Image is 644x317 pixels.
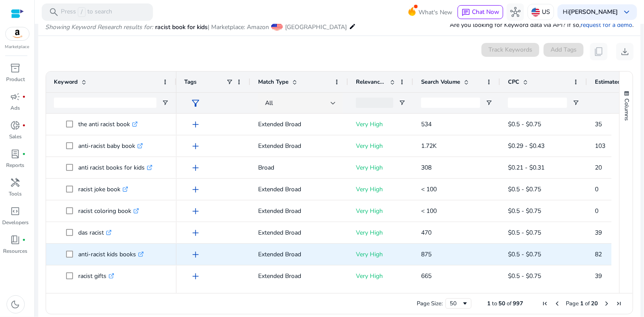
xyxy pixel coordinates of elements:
[421,142,437,150] span: 1.72K
[603,300,610,307] div: Next Page
[61,7,112,17] p: Press to search
[591,300,598,307] span: 20
[595,272,602,280] span: 39
[356,180,405,198] p: Very High
[10,177,21,188] span: handyman
[9,190,22,198] p: Tools
[623,98,631,121] span: Columns
[356,267,405,285] p: Very High
[513,300,523,307] span: 997
[7,161,25,169] p: Reports
[190,271,201,281] span: add
[184,78,196,86] span: Tags
[421,120,432,128] span: 534
[421,163,432,172] span: 308
[349,21,356,32] mat-icon: edit
[155,23,208,31] span: racist book for kids
[461,8,470,17] span: chat
[421,98,480,108] input: Search Volume Filter Input
[190,119,201,130] span: add
[10,206,21,216] span: code_blocks
[507,3,524,21] button: hub
[621,7,632,17] span: keyboard_arrow_down
[492,300,497,307] span: to
[190,184,201,195] span: add
[615,300,622,307] div: Last Page
[190,163,201,173] span: add
[595,163,602,172] span: 20
[208,23,269,31] span: | Marketplace: Amazon
[356,78,386,86] span: Relevance Score
[572,99,579,106] button: Open Filter Menu
[487,300,491,307] span: 1
[580,300,584,307] span: 1
[356,202,405,220] p: Very High
[258,137,340,155] p: Extended Broad
[45,23,153,31] i: Showing Keyword Research results for:
[585,300,590,307] span: of
[398,99,405,106] button: Open Filter Menu
[595,207,598,215] span: 0
[54,98,156,108] input: Keyword Filter Input
[510,7,521,17] span: hub
[531,8,540,16] img: us.svg
[190,98,201,108] span: filter_alt
[258,78,289,86] span: Match Type
[258,202,340,220] p: Extended Broad
[508,207,541,215] span: $0.5 - $0.75
[9,133,22,141] p: Sales
[11,104,20,112] p: Ads
[285,23,347,31] span: [GEOGRAPHIC_DATA]
[450,300,461,307] div: 50
[595,120,602,128] span: 35
[421,185,437,193] span: < 100
[23,124,26,127] span: fiber_manual_record
[78,202,139,220] p: racist coloring book
[595,142,605,150] span: 103
[5,44,30,50] p: Marketplace
[23,95,26,98] span: fiber_manual_record
[508,120,541,128] span: $0.5 - $0.75
[10,299,21,310] span: dark_mode
[356,137,405,155] p: Very High
[78,267,114,285] p: racist gifts
[190,249,201,260] span: add
[445,298,471,309] div: Page Size
[356,245,405,263] p: Very High
[23,152,26,156] span: fiber_manual_record
[190,206,201,216] span: add
[508,250,541,258] span: $0.5 - $0.75
[258,159,340,176] p: Broad
[78,115,138,133] p: the anti racist book
[566,300,579,307] span: Page
[554,300,561,307] div: Previous Page
[498,300,505,307] span: 50
[78,180,128,198] p: racist joke book
[616,43,634,60] button: download
[421,207,437,215] span: < 100
[258,180,340,198] p: Extended Broad
[6,75,25,83] p: Product
[258,245,340,263] p: Extended Broad
[2,219,29,226] p: Developers
[258,115,340,133] p: Extended Broad
[10,92,21,102] span: campaign
[190,141,201,151] span: add
[620,46,630,57] span: download
[421,272,432,280] span: 665
[508,78,519,86] span: CPC
[10,120,21,131] span: donut_small
[595,229,602,237] span: 39
[6,27,29,40] img: amazon.svg
[10,149,21,159] span: lab_profile
[356,115,405,133] p: Very High
[508,163,544,172] span: $0.21 - $0.31
[421,250,432,258] span: 875
[78,245,144,263] p: anti-racist kids books
[78,159,153,176] p: anti racist books for kids
[356,224,405,242] p: Very High
[421,78,460,86] span: Search Volume
[356,159,405,176] p: Very High
[595,250,602,258] span: 82
[78,7,86,17] span: /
